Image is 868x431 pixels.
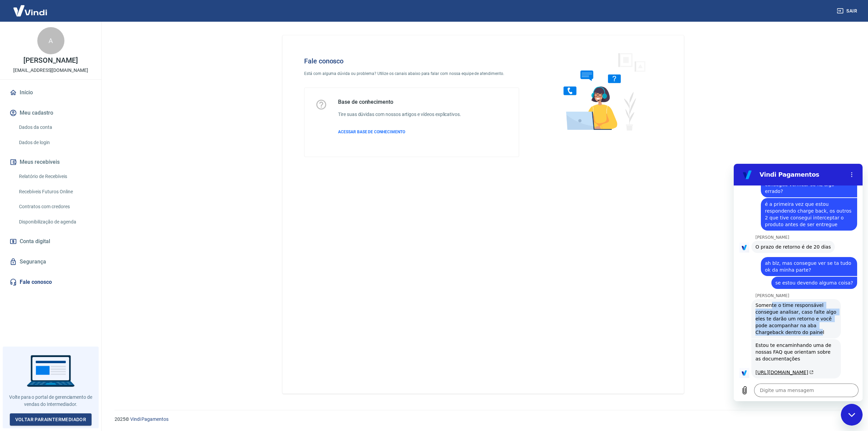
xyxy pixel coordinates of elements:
a: Relatório de Recebíveis [16,170,93,183]
iframe: Botão para abrir a janela de mensagens, conversa em andamento [841,404,863,426]
span: Conta digital [20,237,50,246]
a: Contratos com credores [16,200,93,214]
h4: Fale conosco [304,57,519,65]
p: Está com alguma dúvida ou problema? Utilize os canais abaixo para falar com nossa equipe de atend... [304,71,519,77]
a: Fale conosco [8,275,93,290]
div: A [37,27,64,54]
a: Início [8,85,93,100]
button: Meu cadastro [8,105,93,120]
h5: Base de conhecimento [338,99,461,105]
a: Vindi Pagamentos [130,416,169,422]
iframe: Janela de mensagens [734,164,863,401]
a: Recebíveis Futuros Online [16,185,93,199]
h6: Tire suas dúvidas com nossos artigos e vídeos explicativos. [338,111,461,118]
a: Conta digital [8,234,93,249]
button: Meus recebíveis [8,155,93,170]
a: ACESSAR BASE DE CONHECIMENTO [338,129,461,135]
span: ACESSAR BASE DE CONHECIMENTO [338,130,405,134]
a: Dados de login [16,136,93,150]
p: 2025 © [115,416,852,423]
a: Dados da conta [16,120,93,134]
p: [PERSON_NAME] [23,57,78,64]
img: Vindi [8,0,52,21]
img: Fale conosco [550,46,653,137]
a: Segurança [8,254,93,269]
a: Voltar paraIntermediador [10,413,92,426]
p: [EMAIL_ADDRESS][DOMAIN_NAME] [13,67,88,74]
button: Sair [835,5,860,17]
a: Disponibilização de agenda [16,215,93,229]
